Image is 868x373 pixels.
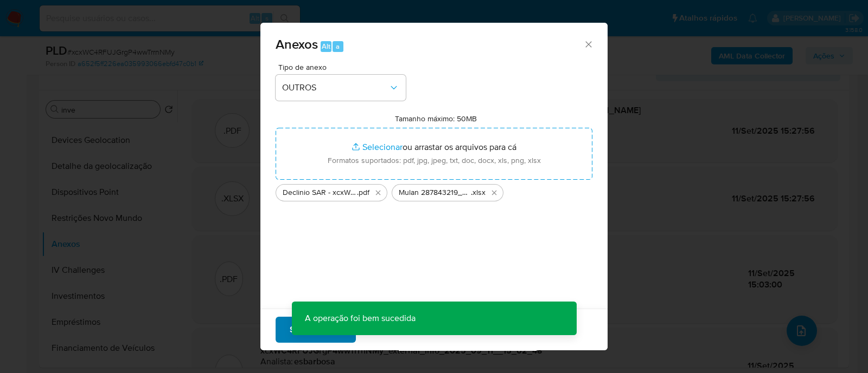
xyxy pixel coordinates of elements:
[282,82,388,93] span: OUTROS
[357,187,369,198] span: .pdf
[372,186,385,199] button: Excluir Declinio SAR - xcxWC4RFUJGrgP4wwTrrnNMy - CPF 43211947841 - ANDRE MEDEIROS DOS SANTOS.pdf
[276,180,592,201] ul: Arquivos selecionados
[583,39,593,49] button: Fechar
[374,318,410,342] span: Cancelar
[488,186,501,199] button: Excluir Mulan 287843219_2025_09_10_16_06_46.xlsx
[278,63,409,71] span: Tipo de anexo
[471,187,486,198] span: .xlsx
[395,114,477,123] label: Tamanho máximo: 50MB
[399,187,471,198] span: Mulan 287843219_2025_09_10_16_06_46
[276,35,318,54] span: Anexos
[336,41,340,51] span: a
[276,317,356,343] button: Subir arquivo
[283,187,357,198] span: Declinio SAR - xcxWC4RFUJGrgP4wwTrrnNMy - CPF 43211947841 - [PERSON_NAME]
[276,75,406,101] button: OUTROS
[292,302,429,335] p: A operação foi bem sucedida
[290,318,342,342] span: Subir arquivo
[322,41,330,51] span: Alt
